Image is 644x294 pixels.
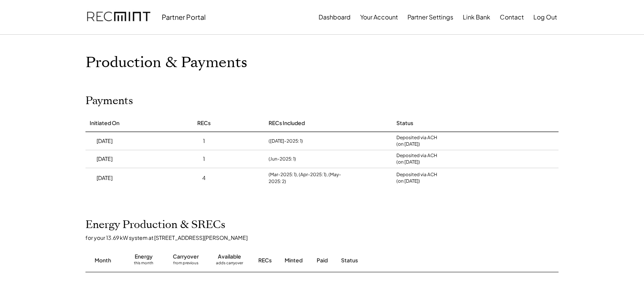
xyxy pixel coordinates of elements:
div: (Jun-2025: 1) [269,156,296,162]
h2: Energy Production & SRECs [85,218,225,231]
h1: Production & Payments [85,54,559,72]
div: Minted [285,257,303,264]
div: RECs [197,119,211,127]
div: Deposited via ACH (on [DATE]) [396,135,437,148]
div: this month [134,260,153,268]
h2: Payments [85,95,133,108]
button: Contact [500,10,524,25]
button: Link Bank [463,10,490,25]
div: [DATE] [97,137,113,145]
div: Partner Portal [162,13,206,21]
div: 1 [203,155,205,163]
div: adds carryover [216,260,243,268]
div: 4 [202,174,206,182]
button: Log Out [533,10,557,25]
div: Energy [135,253,153,260]
div: Month [95,257,111,264]
div: RECs [258,257,272,264]
div: from previous [173,260,198,268]
div: Deposited via ACH (on [DATE]) [396,153,437,165]
div: Status [341,257,471,264]
div: Paid [317,257,328,264]
div: Deposited via ACH (on [DATE]) [396,172,437,185]
div: Status [396,119,413,127]
div: (Mar-2025: 1), (Apr-2025: 1), (May-2025: 2) [269,171,347,185]
div: [DATE] [97,174,113,182]
img: recmint-logotype%403x.png [87,4,150,30]
button: Dashboard [319,10,351,25]
div: [DATE] [97,155,113,163]
div: Initiated On [90,119,119,127]
div: ([DATE]-2025: 1) [269,138,303,145]
div: for your 13.69 kW system at [STREET_ADDRESS][PERSON_NAME] [85,234,566,241]
button: Partner Settings [407,10,453,25]
div: Carryover [173,253,199,260]
button: Your Account [360,10,398,25]
div: RECs Included [269,119,305,127]
div: 1 [203,137,205,145]
div: Available [218,253,241,260]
